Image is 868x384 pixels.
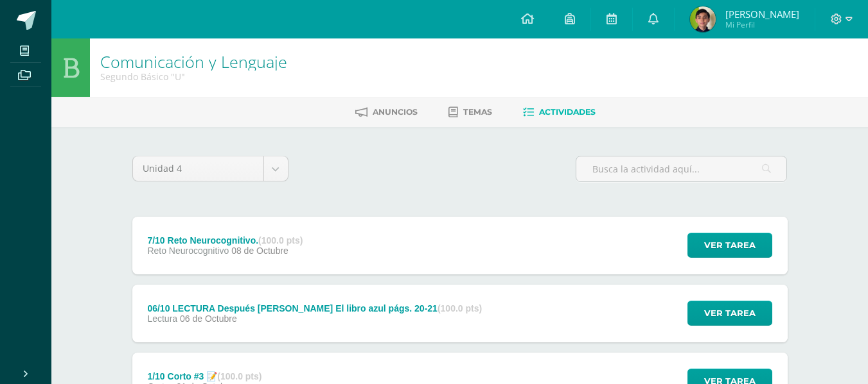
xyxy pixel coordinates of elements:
span: Anuncios [373,107,418,117]
a: Anuncios [355,102,418,122]
a: Actividades [523,102,596,122]
div: Segundo Básico 'U' [100,71,287,83]
div: 06/10 LECTURA Después [PERSON_NAME] El libro azul págs. 20-21 [147,303,482,313]
button: Ver tarea [687,301,772,326]
input: Busca la actividad aquí... [576,156,786,181]
span: Unidad 4 [143,156,254,181]
a: Temas [448,102,492,122]
img: 0a54c271053640bc7d5583f8cc83ce1f.png [690,6,716,32]
div: 7/10 Reto Neurocognitivo. [147,235,303,246]
span: Temas [463,107,492,117]
span: 08 de Octubre [231,246,288,256]
span: Mi Perfil [725,19,799,30]
strong: (100.0 pts) [438,303,482,313]
button: Ver tarea [687,233,772,258]
span: Ver tarea [704,233,756,257]
span: Reto Neurocognitivo [147,246,229,256]
h1: Comunicación y Lenguaje [100,53,287,71]
strong: (100.0 pts) [258,235,303,246]
a: Unidad 4 [133,156,288,181]
span: Ver tarea [704,301,756,325]
a: Comunicación y Lenguaje [100,51,287,72]
strong: (100.0 pts) [217,371,261,381]
span: [PERSON_NAME] [725,8,799,21]
span: Actividades [539,107,596,117]
span: 06 de Octubre [180,313,237,324]
span: Lectura [147,313,177,324]
div: 1/10 Corto #3 📝 [147,371,261,381]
